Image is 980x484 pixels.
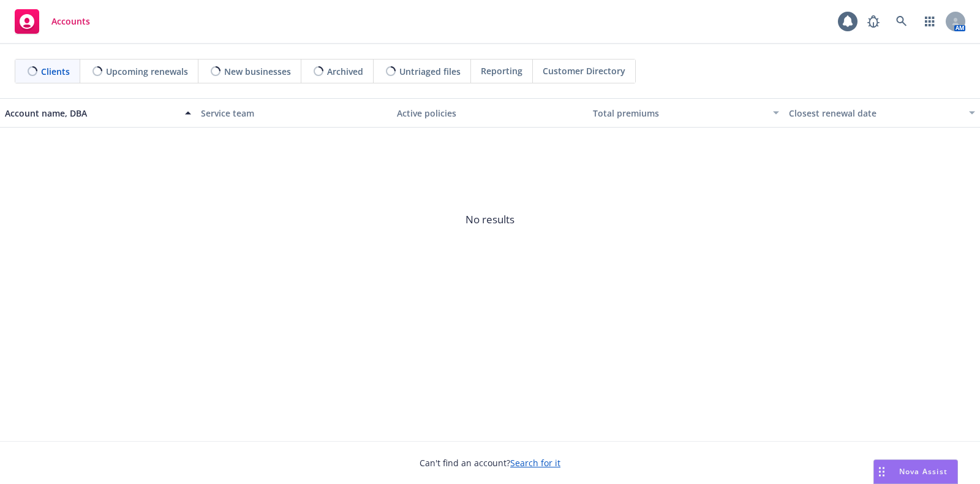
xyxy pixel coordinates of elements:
span: Upcoming renewals [106,65,188,78]
div: Closest renewal date [789,107,962,120]
div: Account name, DBA [5,107,178,120]
span: Untriaged files [399,65,461,78]
button: Total premiums [588,98,784,128]
span: Clients [41,65,70,78]
div: Service team [201,107,387,120]
span: Reporting [481,64,522,77]
a: Report a Bug [861,9,886,34]
button: Service team [196,98,392,128]
span: Accounts [51,17,90,26]
a: Search for it [510,457,560,469]
span: Nova Assist [899,466,948,477]
span: Archived [327,65,363,78]
button: Active policies [392,98,588,128]
button: Nova Assist [873,459,958,484]
span: New businesses [224,65,291,78]
div: Total premiums [593,107,766,120]
a: Search [889,9,914,34]
a: Switch app [918,9,942,34]
div: Drag to move [874,460,889,483]
div: Active policies [397,107,583,120]
button: Closest renewal date [784,98,980,128]
span: Customer Directory [543,64,625,77]
a: Accounts [10,4,95,39]
span: Can't find an account? [420,456,560,469]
